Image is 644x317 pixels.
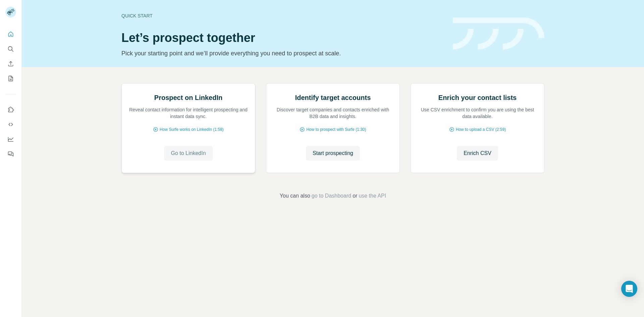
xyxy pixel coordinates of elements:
button: Enrich CSV [457,146,498,161]
h2: Enrich your contact lists [438,93,517,102]
span: You can also [280,192,310,200]
img: banner [453,17,544,50]
button: My lists [5,72,16,85]
button: Start prospecting [306,146,360,161]
h1: Let’s prospect together [121,31,445,45]
span: How to prospect with Surfe (1:30) [306,126,366,133]
button: Enrich CSV [5,58,16,70]
button: Use Surfe on LinkedIn [5,104,16,116]
span: How Surfe works on LinkedIn (1:58) [160,126,224,133]
div: Quick start [121,12,445,19]
button: use the API [359,192,386,200]
span: or [353,192,357,200]
button: Use Surfe API [5,118,16,130]
span: How to upload a CSV (2:59) [456,126,506,133]
p: Pick your starting point and we’ll provide everything you need to prospect at scale. [121,49,445,58]
button: Search [5,43,16,55]
p: Use CSV enrichment to confirm you are using the best data available. [418,106,537,120]
p: Discover target companies and contacts enriched with B2B data and insights. [273,106,393,120]
button: Dashboard [5,133,16,145]
button: Go to LinkedIn [164,146,212,161]
button: Feedback [5,148,16,160]
button: go to Dashboard [312,192,351,200]
span: Start prospecting [313,149,353,157]
span: Go to LinkedIn [171,149,206,157]
h2: Prospect on LinkedIn [154,93,222,102]
span: Enrich CSV [464,149,491,157]
button: Quick start [5,28,16,40]
div: Open Intercom Messenger [621,281,637,297]
p: Reveal contact information for intelligent prospecting and instant data sync. [128,106,248,120]
h2: Identify target accounts [295,93,371,102]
